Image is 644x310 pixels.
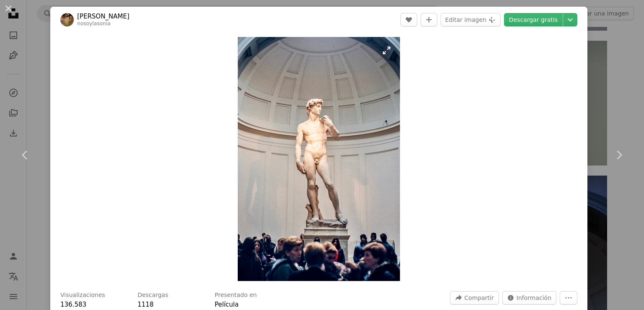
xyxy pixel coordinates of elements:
[502,291,556,305] button: Estadísticas sobre esta imagen
[450,291,499,305] button: Compartir esta imagen
[138,291,168,299] h3: Descargas
[504,13,563,26] a: Descargar gratis
[77,12,130,21] a: [PERSON_NAME]
[215,301,239,308] a: Película
[77,21,111,26] a: nosoylasonia
[563,13,577,26] button: Elegir el tamaño de descarga
[60,301,86,308] span: 136.583
[60,291,105,299] h3: Visualizaciones
[441,13,501,26] button: Editar imagen
[60,13,74,26] img: Ve al perfil de Juan Gomez
[238,37,400,281] button: Ampliar en esta imagen
[400,13,417,26] button: Me gusta
[594,115,644,195] a: Siguiente
[421,13,437,26] button: Añade a la colección
[560,291,577,305] button: Más acciones
[238,37,400,281] img: Estatua del hombre en la habitación blanca
[464,292,493,304] span: Compartir
[138,301,153,308] span: 1118
[215,291,257,299] h3: Presentado en
[517,292,551,304] span: Información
